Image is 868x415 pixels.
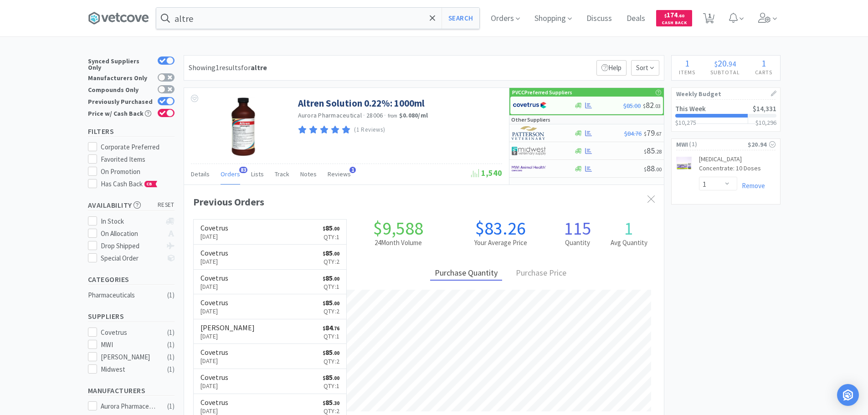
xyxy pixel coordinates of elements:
[837,384,859,406] div: Open Intercom Messenger
[384,111,386,119] span: ·
[333,325,339,332] span: . 76
[101,401,157,412] div: Aurora Pharmaceutical
[513,98,547,112] img: 77fca1acd8b6420a9015268ca798ef17_1.png
[101,179,158,188] span: Has Cash Back
[88,126,175,137] h5: Filters
[449,219,552,237] h1: $83.26
[323,248,339,257] span: 85
[664,10,684,19] span: 174
[759,118,776,127] span: 10,296
[753,104,776,113] span: $14,331
[388,113,398,119] span: from
[714,59,718,68] span: $
[624,129,642,138] span: $84.76
[167,290,175,301] div: ( 1 )
[200,249,228,256] h6: Covetrus
[158,200,175,210] span: reset
[88,274,175,285] h5: Categories
[333,375,339,381] span: . 00
[323,256,339,266] p: Qty: 2
[101,142,175,153] div: Corporate Preferred
[676,88,776,100] h1: Weekly Budget
[239,167,247,173] span: 83
[349,167,356,173] span: 1
[699,15,718,24] a: 1
[200,374,228,381] h6: Covetrus
[675,105,706,112] h2: This Week
[430,266,502,281] div: Purchase Quantity
[333,251,339,257] span: . 00
[676,139,688,149] span: MWI
[323,232,339,242] p: Qty: 1
[167,339,175,350] div: ( 1 )
[189,62,267,74] div: Showing 1 results
[101,154,175,165] div: Favorited Items
[194,369,347,394] a: Covetrus[DATE]$85.00Qty:1
[512,88,572,97] p: PVCC Preferred Suppliers
[512,144,546,158] img: 4dd14cff54a648ac9e977f0c5da9bc2e_5.png
[231,97,256,156] img: d131bffa073d4e52b5808558ab9f5846_199976.png
[699,155,776,176] a: [MEDICAL_DATA] Concentrate: 10 Doses
[200,356,228,366] p: [DATE]
[88,85,153,93] div: Compounds Only
[194,294,347,319] a: Covetrus[DATE]$85.00Qty:2
[654,102,661,109] span: . 03
[761,57,766,69] span: 1
[552,219,603,237] h1: 115
[655,130,662,137] span: . 67
[655,166,662,173] span: . 00
[200,256,228,266] p: [DATE]
[644,163,662,174] span: 88
[644,145,662,156] span: 85
[399,111,428,119] strong: $0.080 / ml
[88,200,175,210] h5: Availability
[323,381,339,391] p: Qty: 1
[449,237,552,248] h2: Your Average Price
[194,245,347,270] a: Covetrus[DATE]$85.00Qty:2
[603,219,655,237] h1: 1
[200,282,228,292] p: [DATE]
[200,324,255,331] h6: [PERSON_NAME]
[643,100,661,110] span: 82
[221,170,240,178] span: Orders
[644,148,647,155] span: $
[88,311,175,322] h5: Suppliers
[200,399,228,406] h6: Covetrus
[88,109,153,117] div: Price w/ Cash Back
[323,282,339,292] p: Qty: 1
[328,170,351,178] span: Reviews
[323,398,339,407] span: 85
[333,225,339,232] span: . 00
[323,223,339,232] span: 85
[194,319,347,344] a: [PERSON_NAME][DATE]$84.76Qty:1
[200,306,228,316] p: [DATE]
[333,300,339,307] span: . 00
[552,237,603,248] h2: Quantity
[512,162,546,175] img: f6b2451649754179b5b4e0c70c3f7cb0_2.png
[675,118,696,127] span: $10,275
[251,170,264,178] span: Lists
[718,57,727,69] span: 20
[748,68,780,77] h4: Carts
[366,111,383,119] span: 28006
[101,253,161,264] div: Special Order
[323,400,325,406] span: $
[333,400,339,406] span: . 30
[347,237,449,248] h2: 24 Month Volume
[323,306,339,316] p: Qty: 2
[101,241,161,251] div: Drop Shipped
[323,273,339,282] span: 85
[323,331,339,341] p: Qty: 1
[323,225,325,232] span: $
[167,364,175,375] div: ( 1 )
[200,274,228,282] h6: Covetrus
[200,299,228,306] h6: Covetrus
[678,13,684,19] span: . 60
[688,140,747,149] span: ( 1 )
[729,59,736,68] span: 94
[644,166,647,173] span: $
[685,57,689,69] span: 1
[347,219,449,237] h1: $9,588
[194,344,347,369] a: Covetrus[DATE]$85.00Qty:2
[101,166,175,177] div: On Promotion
